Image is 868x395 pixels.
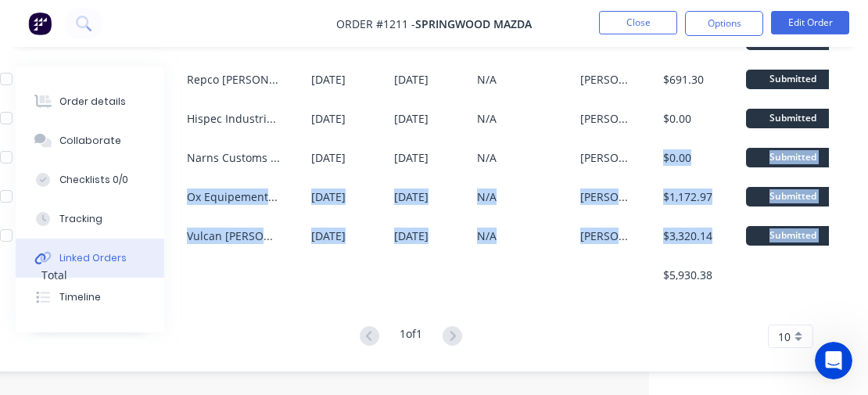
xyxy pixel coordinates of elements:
div: 1 of 1 [400,325,422,348]
button: go back [10,6,40,36]
div: Hi [PERSON_NAME], I'll go ahead and close this ticket now. I'll continue to keep you updated on t... [13,145,256,225]
button: Edit Order [771,11,849,34]
button: Linked Orders [16,239,164,278]
div: [DATE] [394,71,429,88]
div: Submitted [746,70,840,89]
div: when i go to archive purchase orders it archives the job [69,93,288,124]
textarea: Message… [13,242,299,269]
div: [DATE] [394,189,429,205]
div: [DATE] [311,110,346,127]
div: Maricar says… [13,145,300,260]
div: Narns Customs Pty Ltd [187,149,280,166]
button: Checklists 0/0 [16,160,164,199]
div: N/A [477,189,497,205]
div: had to go into the order to un arcchive [63,48,300,82]
div: $1,172.97 [663,189,712,205]
button: Home [273,6,303,36]
button: Options [685,11,763,36]
div: Submitted [746,109,840,128]
h1: Factory [76,15,122,27]
button: Gif picker [49,275,62,288]
button: Emoji picker [24,275,37,288]
span: Order #1211 - [336,16,415,31]
div: Repco [PERSON_NAME] [187,71,280,88]
div: when i go to archive purchase orders it archives the job [56,84,300,133]
div: Hi [PERSON_NAME], I'll go ahead and close this ticket now. I'll continue to keep you updated on t... [25,155,244,216]
div: [PERSON_NAME] [580,110,632,127]
div: Submitted [746,226,840,246]
div: [DATE] [311,228,346,244]
span: 10 [778,329,791,345]
div: Submitted [746,148,840,167]
button: Order details [16,82,164,121]
div: $0.00 [663,110,691,127]
div: Aaron says… [13,48,300,84]
div: [DATE] [311,189,346,205]
div: Order details [59,95,126,109]
div: Total [41,267,67,283]
div: [PERSON_NAME] [580,228,632,244]
iframe: Intercom live chat [815,342,852,379]
div: $3,320.14 [663,228,712,244]
div: Tracking [59,212,102,226]
button: Close [599,11,677,34]
div: [PERSON_NAME] [580,189,632,205]
img: Factory [28,12,52,35]
div: Checklists 0/0 [59,173,128,187]
div: Vulcan [PERSON_NAME] [187,228,280,244]
div: Timeline [59,290,101,304]
div: $5,930.38 [663,267,712,283]
div: [PERSON_NAME] [580,149,632,166]
button: Collaborate [16,121,164,160]
div: $0.00 [663,149,691,166]
div: had to go into the order to un arcchive [76,57,288,73]
div: Maricar • 1h ago [25,228,105,238]
div: N/A [477,149,497,166]
div: [DATE] [311,149,346,166]
div: Collaborate [59,134,121,148]
div: Aaron says… [13,84,300,145]
button: Timeline [16,278,164,317]
div: [DATE] [394,110,429,127]
div: Hispec Industrial Pty Ltd [187,110,280,127]
button: Send a message… [268,269,293,294]
div: Ox Equipement Group Pty Ltd [187,189,280,205]
div: $691.30 [663,71,704,88]
button: Upload attachment [74,275,87,288]
div: [DATE] [311,71,346,88]
div: Submitted [746,187,840,206]
img: Profile image for Factory [45,9,70,34]
div: N/A [477,71,497,88]
div: N/A [477,110,497,127]
div: Linked Orders [59,251,127,265]
span: Springwood Mazda [415,16,532,31]
div: [PERSON_NAME] [580,71,632,88]
button: Tracking [16,199,164,239]
div: N/A [477,228,497,244]
div: [DATE] [394,228,429,244]
div: [DATE] [394,149,429,166]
